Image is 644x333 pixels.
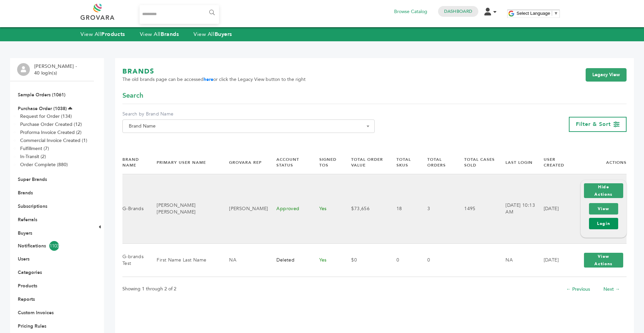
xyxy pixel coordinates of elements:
[20,121,82,128] a: Purchase Order Created (12)
[343,151,388,174] th: Total Order Value
[140,31,179,38] a: View AllBrands
[589,203,618,215] a: View
[122,120,375,133] span: Brand Name
[517,11,558,16] a: Select Language​
[388,244,419,277] td: 0
[586,68,627,82] a: Legacy View
[122,111,375,117] label: Search by Brand Name
[535,151,573,174] th: User Created
[194,31,232,38] a: View AllBuyers
[215,31,232,38] strong: Buyers
[140,5,219,24] input: Search...
[603,286,620,292] a: Next →
[20,129,82,136] a: Proforma Invoice Created (2)
[535,174,573,244] td: [DATE]
[101,31,125,38] strong: Products
[20,153,46,160] a: In-Transit (2)
[122,91,143,100] span: Search
[49,241,59,251] span: 1103
[18,190,33,196] a: Brands
[584,253,623,268] button: View Actions
[18,176,47,183] a: Super Brands
[311,151,343,174] th: Signed TOS
[517,11,550,16] span: Select Language
[80,31,125,38] a: View AllProducts
[343,244,388,277] td: $0
[148,151,221,174] th: Primary User Name
[497,151,535,174] th: Last Login
[18,296,35,302] a: Reports
[572,151,627,174] th: Actions
[148,244,221,277] td: First Name Last Name
[161,31,179,38] strong: Brands
[576,121,611,128] span: Filter & Sort
[17,63,30,76] img: profile.png
[18,92,65,98] a: Sample Orders (1061)
[18,241,86,251] a: Notifications1103
[221,244,268,277] td: NA
[122,67,306,76] h1: BRANDS
[388,174,419,244] td: 18
[221,174,268,244] td: [PERSON_NAME]
[18,283,37,289] a: Products
[419,151,456,174] th: Total Orders
[18,203,47,209] a: Subscriptions
[589,218,618,229] a: Login
[18,269,42,276] a: Categories
[584,183,623,198] button: Hide Actions
[20,161,68,168] a: Order Complete (880)
[456,174,497,244] td: 1495
[394,8,427,15] a: Browse Catalog
[343,174,388,244] td: $73,656
[311,174,343,244] td: Yes
[456,151,497,174] th: Total Cases Sold
[388,151,419,174] th: Total SKUs
[122,174,148,244] td: G-Brands
[204,76,213,83] a: here
[20,113,72,120] a: Request for Order (134)
[18,323,46,329] a: Pricing Rules
[419,174,456,244] td: 3
[20,137,87,144] a: Commercial Invoice Created (1)
[122,151,148,174] th: Brand Name
[497,174,535,244] td: [DATE] 10:13 AM
[18,256,30,262] a: Users
[18,105,67,112] a: Purchase Order (1038)
[34,63,78,76] li: [PERSON_NAME] - 40 login(s)
[122,244,148,277] td: G-brands Test
[268,174,311,244] td: Approved
[268,244,311,277] td: Deleted
[18,230,32,236] a: Buyers
[444,8,472,14] a: Dashboard
[18,217,37,223] a: Referrals
[20,145,49,152] a: Fulfillment (7)
[566,286,590,292] a: ← Previous
[535,244,573,277] td: [DATE]
[148,174,221,244] td: [PERSON_NAME] [PERSON_NAME]
[552,11,552,16] span: ​
[122,76,306,83] span: The old brands page can be accessed or click the Legacy View button to the right
[122,285,176,293] p: Showing 1 through 2 of 2
[419,244,456,277] td: 0
[497,244,535,277] td: NA
[554,11,558,16] span: ▼
[18,310,54,316] a: Custom Invoices
[268,151,311,174] th: Account Status
[311,244,343,277] td: Yes
[126,122,371,131] span: Brand Name
[221,151,268,174] th: Grovara Rep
